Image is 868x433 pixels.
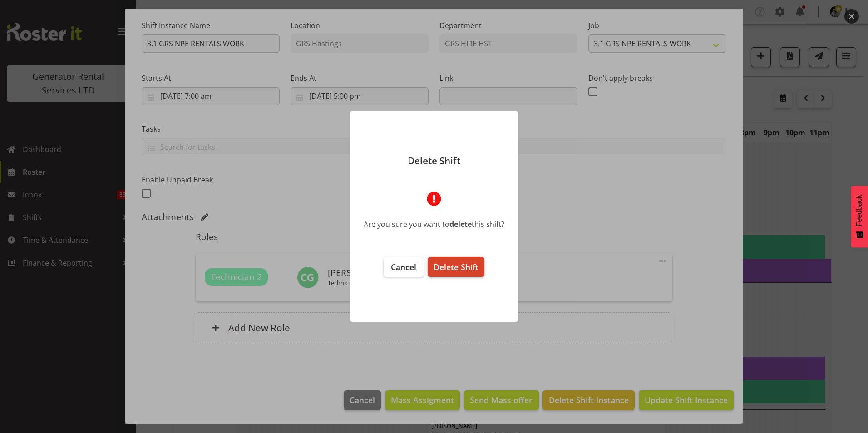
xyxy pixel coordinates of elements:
[364,219,504,230] div: Are you sure you want to this shift?
[855,195,863,226] span: Feedback
[359,156,509,166] p: Delete Shift
[851,186,868,247] button: Feedback - Show survey
[434,261,478,272] span: Delete Shift
[384,257,424,277] button: Cancel
[449,219,472,229] b: delete
[391,261,416,272] span: Cancel
[428,257,484,277] button: Delete Shift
